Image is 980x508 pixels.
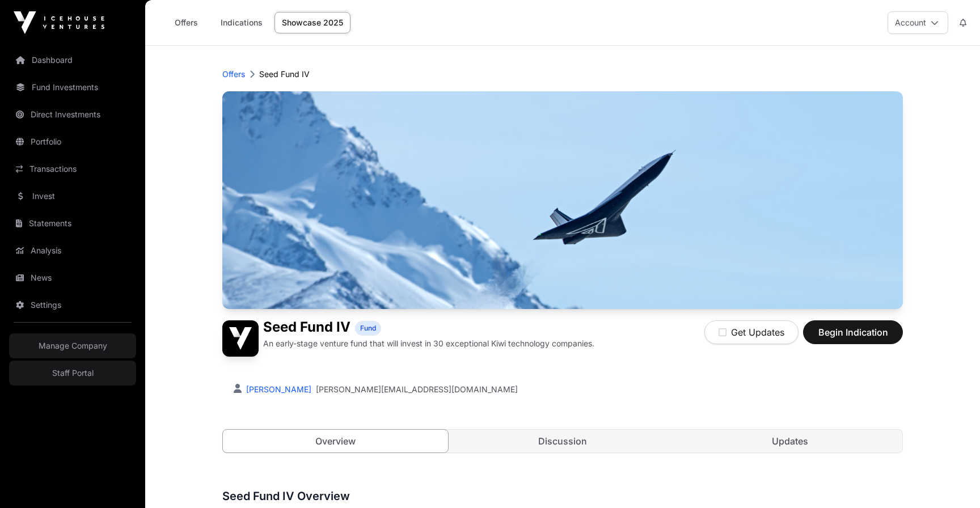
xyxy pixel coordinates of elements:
a: Transactions [9,156,136,181]
a: Statements [9,211,136,236]
img: Icehouse Ventures Logo [14,11,104,34]
a: Analysis [9,238,136,263]
span: Fund [360,324,376,333]
a: Offers [163,12,209,33]
a: Discussion [450,430,675,452]
a: Invest [9,184,136,209]
span: Begin Indication [817,325,889,339]
a: [PERSON_NAME][EMAIL_ADDRESS][DOMAIN_NAME] [316,384,518,395]
a: Offers [222,69,245,80]
a: Begin Indication [803,332,903,343]
nav: Tabs [223,430,902,452]
a: Indications [213,12,270,33]
a: Dashboard [9,48,136,73]
img: Seed Fund IV [222,91,903,309]
img: Seed Fund IV [222,320,259,357]
p: An early-stage venture fund that will invest in 30 exceptional Kiwi technology companies. [263,338,594,349]
a: Updates [677,430,902,452]
button: Get Updates [704,320,799,344]
a: Direct Investments [9,102,136,127]
a: Showcase 2025 [274,12,350,33]
h1: Seed Fund IV [263,320,350,336]
a: Staff Portal [9,361,136,386]
a: Fund Investments [9,75,136,100]
button: Begin Indication [803,320,903,344]
a: Manage Company [9,333,136,358]
a: Settings [9,293,136,317]
a: [PERSON_NAME] [244,384,311,394]
p: Seed Fund IV [259,69,310,80]
a: Overview [222,429,449,453]
a: News [9,265,136,290]
a: Portfolio [9,129,136,154]
h3: Seed Fund IV Overview [222,487,903,505]
button: Account [888,11,948,34]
